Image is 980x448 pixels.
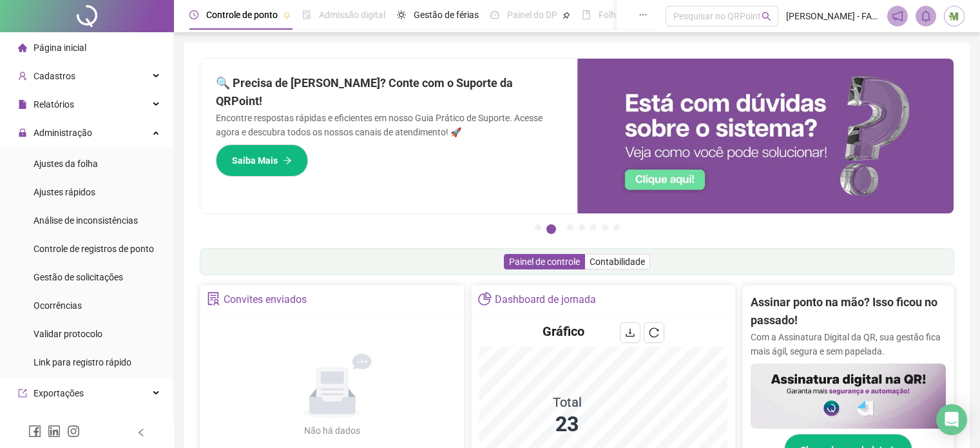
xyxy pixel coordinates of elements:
[786,9,879,23] span: [PERSON_NAME] - FARMÁCIA MERAKI
[599,10,681,20] span: Folha de pagamento
[216,111,562,139] p: Encontre respostas rápidas e eficientes em nosso Guia Prático de Suporte. Acesse agora e descubra...
[34,300,82,311] span: Ocorrências
[625,327,635,338] span: download
[34,244,154,254] span: Controle de registros de ponto
[206,10,278,20] span: Controle de ponto
[602,224,608,231] button: 6
[34,71,75,81] span: Cadastros
[495,289,596,311] div: Dashboard de jornada
[18,72,27,81] span: user-add
[232,153,278,168] span: Saiba Mais
[319,10,385,20] span: Admissão digital
[562,12,570,19] span: pushpin
[283,12,291,19] span: pushpin
[34,272,123,282] span: Gestão de solicitações
[535,224,541,231] button: 1
[67,425,80,438] span: instagram
[649,327,659,338] span: reload
[34,388,84,398] span: Exportações
[920,10,932,22] span: bell
[936,404,967,435] div: Open Intercom Messenger
[577,59,954,213] img: banner%2F0cf4e1f0-cb71-40ef-aa93-44bd3d4ee559.png
[34,416,81,427] span: Integrações
[216,144,308,177] button: Saiba Mais
[590,257,645,267] span: Contabilidade
[397,10,406,19] span: sun
[34,357,131,367] span: Link para registro rápido
[273,424,392,438] div: Não há dados
[189,10,198,19] span: clock-circle
[582,10,591,19] span: book
[751,293,946,330] h2: Assinar ponto na mão? Isso ficou no passado!
[613,224,620,231] button: 7
[34,215,138,226] span: Análise de inconsistências
[137,428,146,437] span: left
[507,10,557,20] span: Painel do DP
[216,74,562,111] h2: 🔍 Precisa de [PERSON_NAME]? Conte com o Suporte da QRPoint!
[490,10,499,19] span: dashboard
[945,6,964,26] img: 20511
[224,289,307,311] div: Convites enviados
[590,224,597,231] button: 5
[34,187,95,197] span: Ajustes rápidos
[478,292,492,306] span: pie-chart
[579,224,585,231] button: 4
[567,224,573,231] button: 3
[34,43,86,53] span: Página inicial
[48,425,61,438] span: linkedin
[892,10,903,22] span: notification
[28,425,41,438] span: facebook
[751,364,946,429] img: banner%2F02c71560-61a6-44d4-94b9-c8ab97240462.png
[509,257,580,267] span: Painel de controle
[207,292,220,306] span: solution
[639,10,648,19] span: ellipsis
[18,389,27,398] span: export
[34,99,74,110] span: Relatórios
[751,330,946,358] p: Com a Assinatura Digital da QR, sua gestão fica mais ágil, segura e sem papelada.
[18,43,27,52] span: home
[34,128,92,138] span: Administração
[18,100,27,109] span: file
[543,322,584,340] h4: Gráfico
[302,10,311,19] span: file-done
[34,159,98,169] span: Ajustes da folha
[18,128,27,137] span: lock
[34,329,102,339] span: Validar protocolo
[283,156,292,165] span: arrow-right
[414,10,479,20] span: Gestão de férias
[762,12,771,21] span: search
[546,224,556,234] button: 2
